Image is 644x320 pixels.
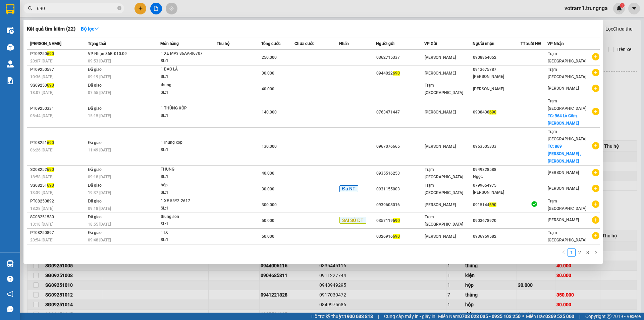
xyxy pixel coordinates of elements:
span: search [28,6,33,11]
span: 690 [47,51,54,56]
button: right [592,248,600,257]
span: [PERSON_NAME] [548,218,579,222]
div: SL: 1 [161,236,211,244]
button: left [559,248,568,257]
span: 30.000 [262,71,274,76]
span: 11:49 [DATE] [88,148,111,152]
span: [PERSON_NAME] [548,186,579,191]
span: 18:28 [DATE] [30,206,53,211]
div: thung son [161,213,211,221]
span: 30.000 [262,187,274,191]
div: 0799654975 [473,182,521,189]
div: SL: 1 [161,173,211,181]
span: Đã giao [88,140,102,145]
span: 50.000 [262,234,274,239]
div: SL: 1 [161,112,211,120]
span: 690 [393,218,400,223]
span: 250.000 [262,55,277,60]
div: [PERSON_NAME] [473,73,521,80]
div: 0357119 [376,217,424,224]
span: 09:48 [DATE] [88,238,111,242]
span: [PERSON_NAME] [425,71,456,76]
span: 13:18 [DATE] [30,222,53,227]
span: close-circle [117,5,121,12]
div: SG08252 [30,166,86,173]
span: left [561,250,566,254]
div: hộp [161,182,211,189]
img: warehouse-icon [7,27,14,34]
span: [PERSON_NAME] [548,170,579,175]
div: 0326916 [376,233,424,240]
span: Đã giao [88,183,102,188]
span: VP Nhận [547,41,564,46]
span: 09:18 [DATE] [88,175,111,179]
span: 50.000 [262,218,274,223]
button: Bộ lọcdown [75,24,104,34]
span: Trạm [GEOGRAPHIC_DATA] [548,199,586,211]
strong: Bộ lọc [81,26,99,32]
div: SL: 1 [161,89,211,96]
span: Trạm [GEOGRAPHIC_DATA] [548,230,586,242]
span: [PERSON_NAME] [425,110,456,115]
input: Tìm tên, số ĐT hoặc mã đơn [37,5,116,12]
span: Trạm [GEOGRAPHIC_DATA] [425,215,463,227]
div: 0963505333 [473,143,521,150]
img: warehouse-icon [7,60,14,67]
img: solution-icon [7,77,14,84]
span: Trạm [GEOGRAPHIC_DATA] [425,167,463,179]
li: 1 [568,248,576,257]
span: Người gửi [376,41,394,46]
span: 18:55 [DATE] [88,222,111,227]
span: [PERSON_NAME] [425,144,456,149]
img: logo-vxr [6,4,14,14]
span: [PERSON_NAME] [425,234,456,239]
span: Người nhận [473,41,494,46]
span: 13:39 [DATE] [30,190,53,195]
span: plus-circle [592,85,599,92]
div: 0908864052 [473,54,521,61]
span: Thu hộ [217,41,229,46]
div: 0915144 [473,201,521,209]
span: 690 [47,183,54,188]
div: SL: 1 [161,146,211,154]
span: 07:55 [DATE] [88,90,111,95]
span: 690 [47,83,54,88]
span: 09:53 [DATE] [88,59,111,63]
span: 690 [393,234,400,239]
span: Đã giao [88,83,102,88]
span: 18:58 [DATE] [30,175,53,179]
span: [PERSON_NAME] [30,41,61,46]
div: PT08250897 [30,229,86,236]
span: Trạm [GEOGRAPHIC_DATA] [548,129,586,141]
span: Đã giao [88,106,102,111]
span: 40.000 [262,87,274,91]
a: 3 [584,249,591,256]
span: Trạm [GEOGRAPHIC_DATA] [548,99,586,111]
span: Trạm [GEOGRAPHIC_DATA] [548,51,586,63]
h3: Kết quả tìm kiếm ( 22 ) [27,26,75,33]
span: SAI SỐ ĐT [339,217,366,224]
span: 18:07 [DATE] [30,90,53,95]
span: 690 [47,140,54,145]
div: 1Thung xop [161,139,211,146]
span: 20:54 [DATE] [30,238,53,242]
span: plus-circle [592,69,599,76]
span: Đã giao [88,67,102,72]
span: Đã giao [88,199,102,203]
div: SL: 1 [161,57,211,65]
span: 40.000 [262,171,274,176]
span: 15:15 [DATE] [88,113,111,118]
div: PT09250597 [30,66,86,73]
div: SG08251580 [30,214,86,221]
span: Trạng thái [88,41,106,46]
div: [PERSON_NAME] [473,86,521,93]
span: Món hàng [160,41,179,46]
div: PT09250331 [30,105,86,112]
span: Đã giao [88,167,102,172]
div: THUNG [161,166,211,173]
span: 690 [489,202,496,207]
span: Trạm [GEOGRAPHIC_DATA] [425,83,463,95]
div: 0935516253 [376,170,424,177]
span: 300.000 [262,202,277,207]
span: VP Gửi [424,41,437,46]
